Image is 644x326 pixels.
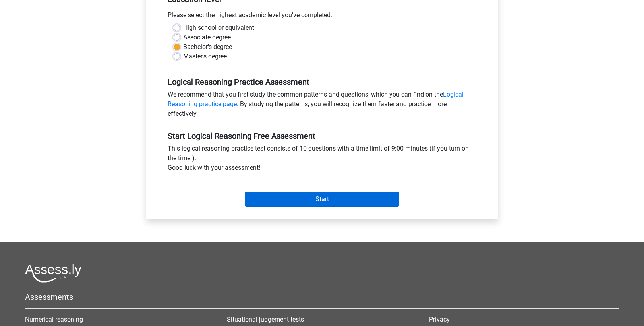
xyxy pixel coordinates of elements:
label: Master's degree [183,52,227,61]
input: Start [245,192,399,207]
a: Situational judgement tests [227,316,304,323]
h5: Logical Reasoning Practice Assessment [168,77,477,87]
div: We recommend that you first study the common patterns and questions, which you can find on the . ... [162,90,483,122]
a: Privacy [429,316,450,323]
div: Please select the highest academic level you’ve completed. [162,10,483,23]
h5: Assessments [25,292,619,302]
div: This logical reasoning practice test consists of 10 questions with a time limit of 9:00 minutes (... [162,144,483,176]
label: High school or equivalent [183,23,254,33]
label: Bachelor's degree [183,42,232,52]
h5: Start Logical Reasoning Free Assessment [168,131,477,141]
img: Assessly logo [25,264,81,283]
a: Numerical reasoning [25,316,83,323]
label: Associate degree [183,33,231,42]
